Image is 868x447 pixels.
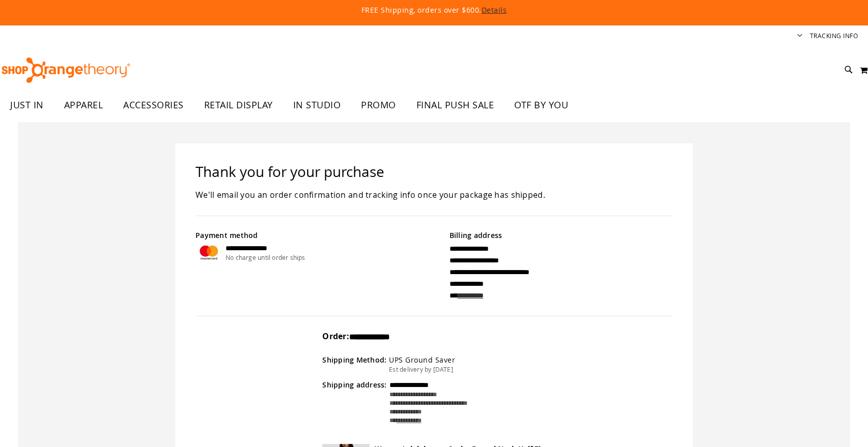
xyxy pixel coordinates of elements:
p: FREE Shipping, orders over $600. [129,5,740,15]
div: Shipping Method: [322,355,389,374]
div: No charge until order ships [226,253,305,262]
a: FINAL PUSH SALE [406,94,505,117]
a: ACCESSORIES [113,94,194,117]
div: UPS Ground Saver [389,355,455,365]
a: OTF BY YOU [504,94,578,117]
div: Billing address [450,230,673,243]
a: Tracking Info [810,32,858,40]
a: RETAIL DISPLAY [194,94,283,117]
span: FINAL PUSH SALE [416,94,494,116]
button: Account menu [797,32,802,41]
span: APPAREL [64,94,103,116]
h1: Thank you for your purchase [195,164,673,180]
span: PROMO [361,94,396,116]
img: Payment type icon [195,243,223,262]
span: IN STUDIO [293,94,341,116]
div: Order: [322,331,546,349]
span: RETAIL DISPLAY [204,94,273,116]
span: OTF BY YOU [514,94,568,116]
a: APPAREL [54,94,114,117]
span: JUST IN [10,94,44,116]
span: Est delivery by [DATE] [389,365,453,373]
a: IN STUDIO [283,94,351,117]
div: Shipping address: [322,380,389,425]
div: We'll email you an order confirmation and tracking info once your package has shipped. [195,188,673,201]
a: Details [482,5,507,15]
span: ACCESSORIES [123,94,184,116]
a: PROMO [351,94,406,117]
div: Payment method [195,230,419,243]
